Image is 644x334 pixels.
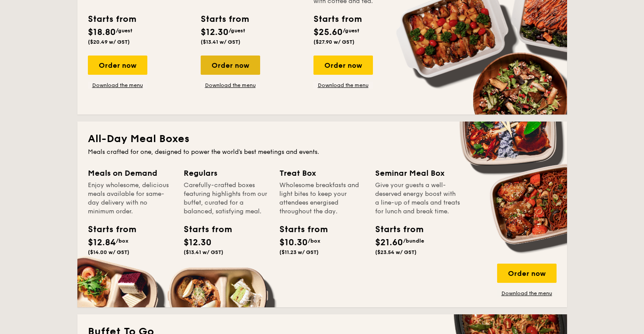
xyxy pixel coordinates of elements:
[375,167,460,179] div: Seminar Meal Box
[88,27,116,38] span: $18.80
[116,238,129,244] span: /box
[403,238,424,244] span: /bundle
[88,223,127,236] div: Starts from
[279,223,319,236] div: Starts from
[313,39,355,45] span: ($27.90 w/ GST)
[88,181,173,216] div: Enjoy wholesome, delicious meals available for same-day delivery with no minimum order.
[184,167,269,179] div: Regulars
[313,82,373,89] a: Download the menu
[88,39,130,45] span: ($20.49 w/ GST)
[313,27,343,38] span: $25.60
[308,238,320,244] span: /box
[343,28,359,34] span: /guest
[497,264,557,283] div: Order now
[88,82,147,89] a: Download the menu
[184,249,223,255] span: ($13.41 w/ GST)
[375,249,417,255] span: ($23.54 w/ GST)
[184,237,212,248] span: $12.30
[229,28,245,34] span: /guest
[88,13,136,26] div: Starts from
[88,249,129,255] span: ($14.00 w/ GST)
[375,223,414,236] div: Starts from
[279,167,365,179] div: Treat Box
[116,28,132,34] span: /guest
[201,13,248,26] div: Starts from
[184,223,223,236] div: Starts from
[88,132,557,146] h2: All-Day Meal Boxes
[279,249,319,255] span: ($11.23 w/ GST)
[313,13,361,26] div: Starts from
[201,27,229,38] span: $12.30
[375,181,460,216] div: Give your guests a well-deserved energy boost with a line-up of meals and treats for lunch and br...
[88,56,147,75] div: Order now
[375,237,403,248] span: $21.60
[313,56,373,75] div: Order now
[184,181,269,216] div: Carefully-crafted boxes featuring highlights from our buffet, curated for a balanced, satisfying ...
[88,167,173,179] div: Meals on Demand
[201,39,240,45] span: ($13.41 w/ GST)
[279,237,308,248] span: $10.30
[88,148,557,157] div: Meals crafted for one, designed to power the world's best meetings and events.
[201,56,260,75] div: Order now
[88,237,116,248] span: $12.84
[201,82,260,89] a: Download the menu
[497,290,557,297] a: Download the menu
[279,181,365,216] div: Wholesome breakfasts and light bites to keep your attendees energised throughout the day.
